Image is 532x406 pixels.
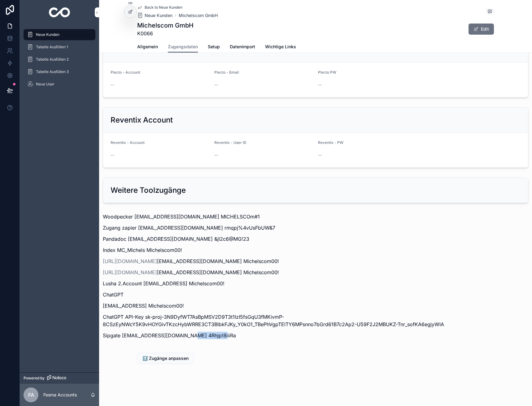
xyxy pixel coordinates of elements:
a: Allgemein [137,41,158,54]
span: Tabelle Ausfüllen 1 [36,45,68,50]
p: Index MC_Michels Michelscom00! [103,246,528,254]
span: -- [318,82,322,88]
span: Neue User [36,82,55,87]
a: [URL][DOMAIN_NAME] [103,258,157,264]
h2: Reventix Account [111,115,173,125]
span: Reventix - PW [318,140,343,145]
img: App logo [49,7,70,17]
span: Datenimport [230,44,255,50]
button: Edit [469,24,494,35]
p: Fesma Accounts [43,392,77,398]
span: Back to Neue Kunden [145,5,182,10]
p: [EMAIL_ADDRESS][DOMAIN_NAME] Michelscom00! [103,257,528,265]
p: [EMAIL_ADDRESS] Michelscom00! [103,302,528,309]
span: Tabelle Ausfüllen 2 [36,57,69,62]
a: Zugangsdaten [168,41,198,53]
p: Woodpecker [EMAIL_ADDRESS][DOMAIN_NAME] MICHELSCOm#1 [103,213,528,220]
h1: Michelscom GmbH [137,21,194,30]
a: [URL][DOMAIN_NAME] [103,269,157,275]
a: Powered by [20,372,99,384]
span: Powered by [24,376,45,381]
p: [EMAIL_ADDRESS][DOMAIN_NAME] Michelscom00! [103,269,528,276]
span: Tabelle Ausfüllen 3 [36,69,69,74]
span: Neue Kunden [145,12,172,19]
p: Zugang zapier [EMAIL_ADDRESS][DOMAIN_NAME] rmqpj%4vUsFbUW&7 [103,224,528,231]
span: Reventix - Account [111,140,145,145]
a: Setup [208,41,220,54]
button: ⬆️ Zugänge anpassen [137,353,194,364]
a: Back to Neue Kunden [137,5,182,10]
span: ⬆️ Zugänge anpassen [142,355,189,361]
a: Michelscom GmbH [179,12,218,19]
span: Zugangsdaten [168,44,198,50]
a: Tabelle Ausfüllen 1 [24,41,95,53]
span: Plecto - Account [111,70,140,75]
a: Neue Kunden [137,12,172,19]
span: Setup [208,44,220,50]
a: Tabelle Ausfüllen 2 [24,54,95,65]
div: scrollable content [20,25,99,98]
span: -- [214,152,218,158]
p: Sipgate [EMAIL_ADDRESS][DOMAIN_NAME] 4Rhjp!8iiiRa [103,332,528,339]
span: -- [111,152,114,158]
span: Wichtige Links [265,44,296,50]
h2: Weitere Toolzugänge [111,185,186,195]
span: Allgemein [137,44,158,50]
a: Wichtige Links [265,41,296,54]
span: Reventix - User ID [214,140,246,145]
a: Datenimport [230,41,255,54]
span: Plecto PW [318,70,336,75]
span: FA [28,391,34,399]
span: -- [111,82,114,88]
a: Tabelle Ausfüllen 3 [24,66,95,77]
span: K0066 [137,30,194,37]
span: Neue Kunden [36,32,59,37]
p: Pandadoc [EMAIL_ADDRESS][DOMAIN_NAME] &jl2c6@MG!23 [103,235,528,243]
p: ChatGPT [103,291,528,298]
a: Neue User [24,79,95,90]
span: -- [318,152,322,158]
span: Plecto - Email [214,70,239,75]
span: -- [214,82,218,88]
p: ChatGPT API-Key sk-proj-3N9DyfWT7AsBpMSV2D9T3t1IzI5fsGqU3fMKivmP-8CSzEyNWcY5K9vHOYGivTKzcHybWRRE3... [103,313,528,328]
p: Lusha 2.Account [EMAIL_ADDRESS] Michelscom00! [103,280,528,287]
a: Neue Kunden [24,29,95,40]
